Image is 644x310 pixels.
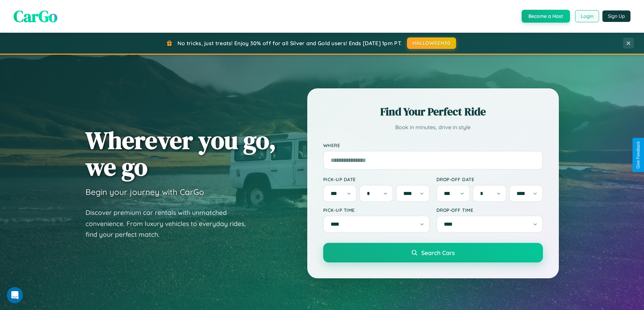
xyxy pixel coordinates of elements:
[421,249,455,256] span: Search Cars
[323,142,543,148] label: Where
[323,207,430,213] label: Pick-up Time
[636,141,641,169] div: Give Feedback
[407,37,456,49] button: HALLOWEEN30
[86,127,276,180] h1: Wherever you go, we go
[323,104,543,119] h2: Find Your Perfect Ride
[323,122,543,132] p: Book in minutes, drive in style
[602,10,630,22] button: Sign Up
[522,10,570,23] button: Become a Host
[436,176,543,182] label: Drop-off Date
[86,207,255,240] p: Discover premium car rentals with unmatched convenience. From luxury vehicles to everyday rides, ...
[7,287,23,303] iframe: Intercom live chat
[323,176,430,182] label: Pick-up Date
[323,243,543,262] button: Search Cars
[86,187,204,197] h3: Begin your journey with CarGo
[14,5,57,27] span: CarGo
[436,207,543,213] label: Drop-off Time
[575,10,599,22] button: Login
[177,40,402,47] span: No tricks, just treats! Enjoy 30% off for all Silver and Gold users! Ends [DATE] 1pm PT.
